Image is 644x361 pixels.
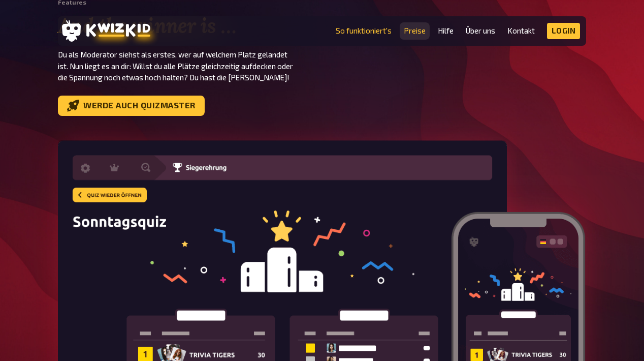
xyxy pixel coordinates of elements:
[507,26,535,35] a: Kontakt
[58,49,322,83] p: Du als Moderator siehst als erstes, wer auf welchem Platz gelandet ist. Nun liegt es an dir: Will...
[466,26,495,35] a: Über uns
[404,26,426,35] a: Preise
[547,23,581,39] a: Login
[438,26,454,35] a: Hilfe
[336,26,392,35] a: So funktioniert's
[58,14,322,38] h2: And the winner is …
[58,96,205,116] a: Werde auch Quizmaster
